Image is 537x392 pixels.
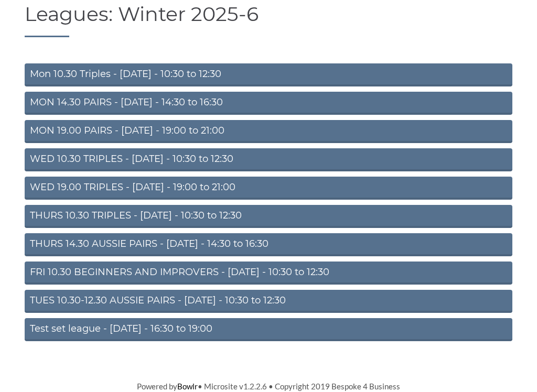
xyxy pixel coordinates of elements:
[177,382,198,391] a: Bowlr
[137,382,400,391] span: Powered by • Microsite v1.2.2.6 • Copyright 2019 Bespoke 4 Business
[25,318,512,341] a: Test set league - [DATE] - 16:30 to 19:00
[25,63,512,86] a: Mon 10.30 Triples - [DATE] - 10:30 to 12:30
[25,290,512,313] a: TUES 10.30-12.30 AUSSIE PAIRS - [DATE] - 10:30 to 12:30
[25,148,512,171] a: WED 10.30 TRIPLES - [DATE] - 10:30 to 12:30
[25,205,512,228] a: THURS 10.30 TRIPLES - [DATE] - 10:30 to 12:30
[25,177,512,200] a: WED 19.00 TRIPLES - [DATE] - 19:00 to 21:00
[25,233,512,256] a: THURS 14.30 AUSSIE PAIRS - [DATE] - 14:30 to 16:30
[25,120,512,143] a: MON 19.00 PAIRS - [DATE] - 19:00 to 21:00
[25,3,512,37] h1: Leagues: Winter 2025-6
[25,92,512,115] a: MON 14.30 PAIRS - [DATE] - 14:30 to 16:30
[25,262,512,285] a: FRI 10.30 BEGINNERS AND IMPROVERS - [DATE] - 10:30 to 12:30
